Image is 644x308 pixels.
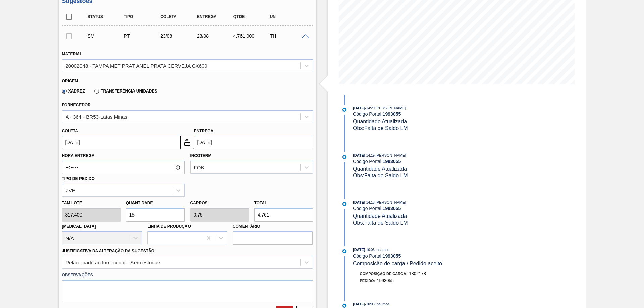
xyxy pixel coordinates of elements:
label: Total [254,201,267,205]
label: Transferência Unidades [94,89,157,94]
img: atual [342,249,346,253]
div: ZVE [66,187,75,193]
div: Código Portal: [353,206,512,211]
label: Tipo de pedido [62,176,95,181]
img: atual [342,155,346,159]
strong: 1993055 [383,159,401,164]
img: atual [342,108,346,112]
div: Tipo [122,14,163,19]
div: Pedido de Transferência [122,33,163,39]
strong: 1993055 [383,111,401,117]
img: atual [342,202,346,206]
div: Relacionado ao fornecedor - Sem estoque [66,260,160,265]
span: : Insumos [375,248,390,252]
span: 1993055 [377,278,394,283]
label: Entrega [194,129,214,133]
label: Observações [62,270,313,280]
div: 4.761,000 [232,33,272,39]
span: Obs: Falta de Saldo LM [353,173,408,178]
input: dd/mm/yyyy [194,136,312,149]
span: : [PERSON_NAME] [375,153,406,157]
label: Tam lote [62,198,121,208]
img: atual [342,304,346,308]
label: Incoterm [190,153,212,158]
label: Carros [190,201,208,205]
span: - 10:03 [365,302,375,306]
span: Quantidade Atualizada [353,119,407,124]
strong: 1993055 [383,206,401,211]
label: Origem [62,79,78,83]
div: Sugestão Manual [86,33,126,39]
span: Quantidade Atualizada [353,166,407,172]
label: Fornecedor [62,103,91,107]
span: : [PERSON_NAME] [375,106,406,110]
label: Coleta [62,129,78,133]
label: Xadrez [62,89,85,94]
div: 23/08/2025 [195,33,236,39]
span: : Insumos [375,302,390,306]
div: 20002048 - TAMPA MET PRAT ANEL PRATA CERVEJA CX600 [66,63,207,68]
span: Obs: Falta de Saldo LM [353,125,408,131]
span: : [PERSON_NAME] [375,200,406,204]
img: locked [183,138,191,146]
div: 23/08/2025 [159,33,199,39]
span: - 14:20 [365,106,375,110]
label: Quantidade [126,201,153,205]
strong: 1993055 [383,253,401,259]
label: [MEDICAL_DATA] [62,224,96,229]
input: dd/mm/yyyy [62,136,180,149]
button: locked [180,136,194,149]
span: Obs: Falta de Saldo LM [353,220,408,226]
div: Entrega [195,14,236,19]
span: Composição de Carga : [360,272,408,276]
span: - 10:03 [365,248,375,252]
div: Status [86,14,126,19]
span: [DATE] [353,200,365,204]
span: - 14:18 [365,201,375,204]
div: Código Portal: [353,159,512,164]
span: Composicão de carga / Pedido aceito [353,261,442,266]
label: Justificativa da Alteração da Sugestão [62,249,155,253]
div: UN [268,14,309,19]
span: Quantidade Atualizada [353,213,407,219]
label: Comentário [233,222,313,231]
div: A - 364 - BR53-Latas Minas [66,114,127,119]
span: 1802178 [409,271,426,276]
div: Código Portal: [353,111,512,117]
span: [DATE] [353,106,365,110]
div: Código Portal: [353,253,512,259]
span: [DATE] [353,302,365,306]
div: Coleta [159,14,199,19]
label: Material [62,52,83,56]
label: Hora Entrega [62,151,185,161]
span: [DATE] [353,248,365,252]
span: [DATE] [353,153,365,157]
label: Linha de Produção [147,224,191,229]
div: Qtde [232,14,272,19]
div: TH [268,33,309,39]
div: FOB [194,165,204,170]
span: - 14:19 [365,153,375,157]
span: Pedido : [360,279,375,283]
